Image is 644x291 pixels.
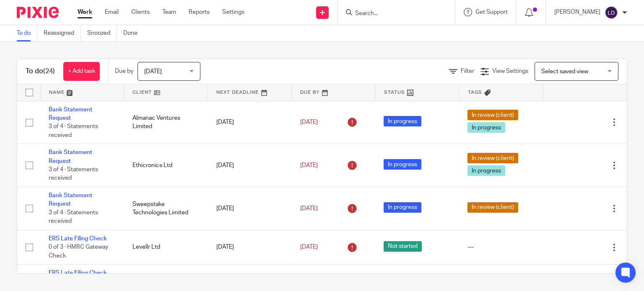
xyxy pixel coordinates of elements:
[475,9,508,15] span: Get Support
[208,230,292,264] td: [DATE]
[49,244,108,259] span: 0 of 3 · HMRC Gateway Check
[105,8,119,16] a: Email
[467,110,518,120] span: In review (client)
[300,244,318,250] span: [DATE]
[144,69,162,75] span: [DATE]
[208,101,292,144] td: [DATE]
[554,8,600,16] p: [PERSON_NAME]
[43,68,55,75] span: (24)
[541,69,588,75] span: Select saved view
[17,7,59,18] img: Pixie
[17,25,37,41] a: To do
[78,8,92,16] a: Work
[467,165,505,176] span: In progress
[300,206,318,211] span: [DATE]
[49,193,92,207] a: Bank Statement Request
[467,122,505,133] span: In progress
[467,243,535,251] div: ---
[124,187,208,230] td: Sweepstake Technologies Limited
[384,116,421,126] span: In progress
[384,241,422,252] span: Not started
[222,8,244,16] a: Settings
[49,210,98,224] span: 3 of 4 · Statements received
[384,202,421,213] span: In progress
[49,149,92,164] a: Bank Statement Request
[49,124,98,138] span: 3 of 4 · Statements received
[162,8,176,16] a: Team
[300,162,318,168] span: [DATE]
[492,68,528,74] span: View Settings
[461,68,474,74] span: Filter
[384,159,421,170] span: In progress
[49,270,107,276] a: ERS Late Filing Check
[124,101,208,144] td: Almanac Ventures Limited
[44,25,81,41] a: Reassigned
[49,107,92,121] a: Bank Statement Request
[468,90,482,95] span: Tags
[131,8,150,16] a: Clients
[208,144,292,187] td: [DATE]
[63,62,100,81] a: + Add task
[300,119,318,125] span: [DATE]
[49,167,98,181] span: 3 of 4 · Statements received
[26,67,55,76] h1: To do
[467,153,518,163] span: In review (client)
[123,25,144,41] a: Done
[605,6,618,19] img: svg%3E
[208,187,292,230] td: [DATE]
[354,10,430,18] input: Search
[124,230,208,264] td: Levellr Ltd
[87,25,117,41] a: Snoozed
[115,67,133,75] p: Due by
[49,236,107,242] a: ERS Late Filing Check
[189,8,210,16] a: Reports
[467,202,518,213] span: In review (client)
[124,144,208,187] td: Ethicronics Ltd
